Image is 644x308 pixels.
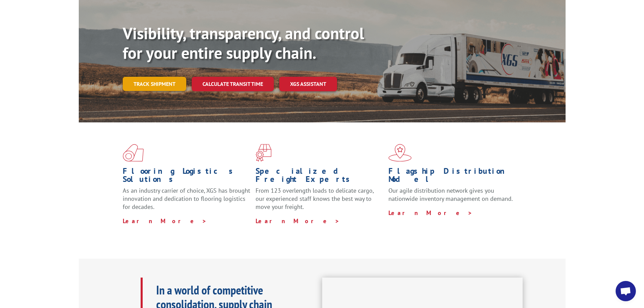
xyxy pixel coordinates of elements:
p: From 123 overlength loads to delicate cargo, our experienced staff knows the best way to move you... [256,187,383,217]
a: Calculate transit time [192,77,274,91]
span: As an industry carrier of choice, XGS has brought innovation and dedication to flooring logistics... [123,187,250,211]
b: Visibility, transparency, and control for your entire supply chain. [123,23,364,63]
h1: Specialized Freight Experts [256,167,383,187]
div: Open chat [616,281,636,301]
img: xgs-icon-flagship-distribution-model-red [388,144,412,162]
h1: Flagship Distribution Model [388,167,516,187]
span: Our agile distribution network gives you nationwide inventory management on demand. [388,187,513,203]
a: Learn More > [256,217,340,225]
a: Learn More > [388,209,473,217]
img: xgs-icon-total-supply-chain-intelligence-red [123,144,144,162]
a: Learn More > [123,217,207,225]
a: XGS ASSISTANT [279,77,337,91]
a: Track shipment [123,77,186,91]
img: xgs-icon-focused-on-flooring-red [256,144,271,162]
h1: Flooring Logistics Solutions [123,167,251,187]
